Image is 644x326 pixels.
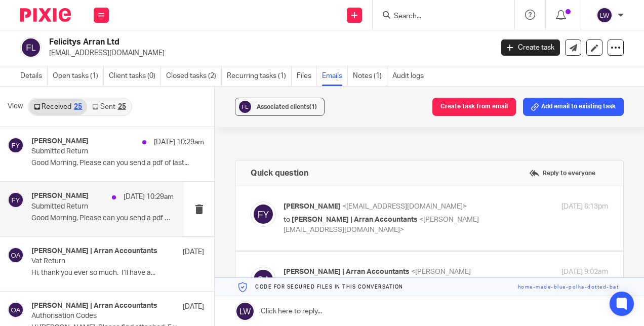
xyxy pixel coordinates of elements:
[87,99,131,115] a: Sent25
[8,302,24,318] img: svg%3E
[251,168,308,178] h4: Quick question
[596,7,613,23] img: svg%3E
[432,98,516,116] button: Create task from email
[235,98,325,116] button: Associated clients(1)
[183,247,204,257] p: [DATE]
[251,267,276,292] img: svg%3E
[53,66,104,86] a: Open tasks (1)
[237,99,253,114] img: svg%3E
[31,214,174,223] p: Good Morning, Please can you send a pdf of last...
[154,137,204,147] p: [DATE] 10:29am
[49,37,398,48] h2: Felicitys Arran Ltd
[8,101,23,112] span: View
[166,66,222,86] a: Closed tasks (2)
[342,203,467,210] span: <[EMAIL_ADDRESS][DOMAIN_NAME]>
[8,137,24,153] img: svg%3E
[31,137,89,146] h4: [PERSON_NAME]
[31,192,89,200] h4: [PERSON_NAME]
[31,302,157,310] h4: [PERSON_NAME] | Arran Accountants
[31,312,170,320] p: ￼Authorisation Codes
[118,103,126,110] div: 25
[309,104,317,110] span: (1)
[393,12,484,21] input: Search
[297,66,317,86] a: Files
[392,66,429,86] a: Audit logs
[561,201,608,212] p: [DATE] 6:13pm
[8,192,24,208] img: svg%3E
[31,247,157,256] h4: [PERSON_NAME] | Arran Accountants
[257,104,317,110] span: Associated clients
[501,39,560,56] a: Create task
[49,48,486,58] p: [EMAIL_ADDRESS][DOMAIN_NAME]
[31,269,204,277] p: Hi, thank you ever so much. I’ll have a...
[353,66,387,86] a: Notes (1)
[20,8,71,22] img: Pixie
[523,98,624,116] button: Add email to existing task
[74,103,82,110] div: 25
[292,216,418,223] span: [PERSON_NAME] | Arran Accountants
[31,202,145,211] p: Submitted Return
[527,166,598,181] label: Reply to everyone
[284,216,290,223] span: to
[251,201,276,227] img: svg%3E
[227,66,292,86] a: Recurring tasks (1)
[20,37,42,58] img: svg%3E
[183,302,204,312] p: [DATE]
[8,247,24,263] img: svg%3E
[31,257,170,266] p: Vat Return
[109,66,161,86] a: Client tasks (0)
[29,99,87,115] a: Received25
[322,66,348,86] a: Emails
[20,66,48,86] a: Details
[31,147,170,156] p: Submitted Return
[561,267,608,277] p: [DATE] 9:02am
[124,192,174,202] p: [DATE] 10:29am
[284,203,341,210] span: [PERSON_NAME]
[31,159,204,168] p: Good Morning, Please can you send a pdf of last...
[284,268,410,275] span: [PERSON_NAME] | Arran Accountants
